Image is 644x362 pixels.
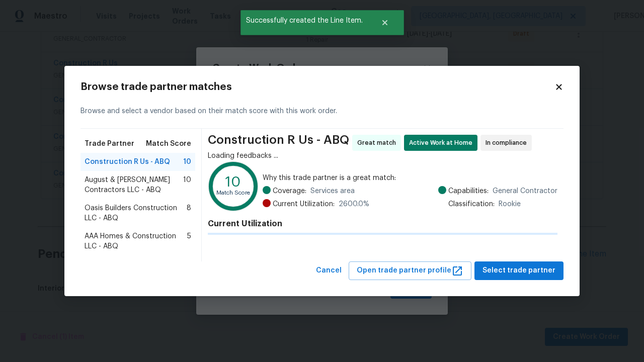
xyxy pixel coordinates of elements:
[312,261,346,280] button: Cancel
[85,175,183,195] span: August & [PERSON_NAME] Contractors LLC - ABQ
[208,135,349,151] span: Construction R Us - ABQ
[216,191,250,196] text: Match Score
[357,264,463,277] span: Open trade partner profile
[357,138,400,148] span: Great match
[273,186,306,196] span: Coverage:
[80,94,563,129] div: Browse and select a vendor based on their match score with this work order.
[187,203,191,223] span: 8
[409,138,476,148] span: Active Work at Home
[225,175,241,189] text: 10
[80,82,554,92] h2: Browse trade partner matches
[183,157,191,167] span: 10
[146,139,191,149] span: Match Score
[183,175,191,195] span: 10
[349,261,471,280] button: Open trade partner profile
[486,138,531,148] span: In compliance
[187,231,191,251] span: 5
[85,139,134,149] span: Trade Partner
[448,186,489,196] span: Capabilities:
[310,186,355,196] span: Services area
[339,199,369,209] span: 2600.0 %
[208,151,557,161] div: Loading feedbacks ...
[263,173,557,183] span: Why this trade partner is a great match:
[493,186,557,196] span: General Contractor
[208,219,557,229] h4: Current Utilization
[85,157,170,167] span: Construction R Us - ABQ
[85,203,187,223] span: Oasis Builders Construction LLC - ABQ
[482,264,555,277] span: Select trade partner
[474,261,563,280] button: Select trade partner
[499,199,521,209] span: Rookie
[240,10,368,31] span: Successfully created the Line Item.
[316,264,342,277] span: Cancel
[448,199,495,209] span: Classification:
[368,13,401,33] button: Close
[85,231,187,251] span: AAA Homes & Construction LLC - ABQ
[273,199,335,209] span: Current Utilization:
